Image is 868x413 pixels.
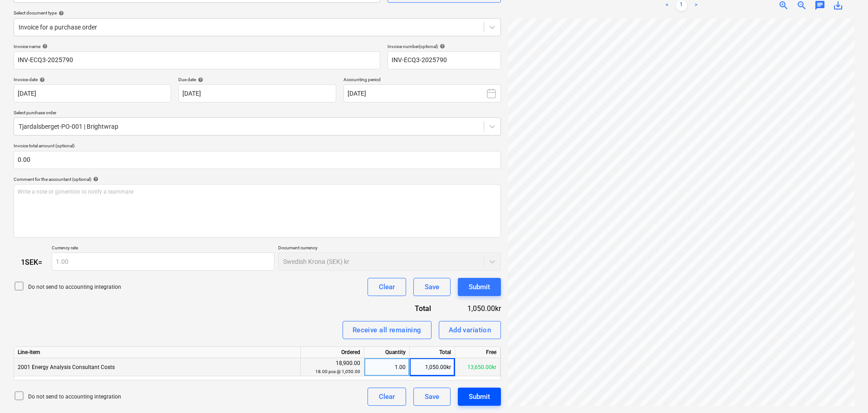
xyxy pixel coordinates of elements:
[364,347,410,358] div: Quantity
[823,369,868,413] iframe: Chat Widget
[315,369,360,374] small: 18.00 pcs @ 1,050.00
[14,143,501,151] p: Invoice total amount (optional)
[458,278,501,296] button: Submit
[18,364,115,370] span: 2001 Energy Analysis Consultant Costs
[383,303,446,314] div: Total
[91,176,98,182] span: help
[343,84,501,102] button: [DATE]
[469,281,490,293] div: Submit
[14,77,171,83] div: Invoice date
[353,324,422,336] div: Receive all remaining
[14,84,171,102] input: Invoice date not specified
[178,84,336,102] input: Due date not specified
[38,77,45,83] span: help
[469,391,490,403] div: Submit
[413,278,451,296] button: Save
[14,44,380,49] div: Invoice name
[438,44,445,49] span: help
[28,283,121,291] p: Do not send to accounting integration
[343,321,432,339] button: Receive all remaining
[14,258,52,267] div: 1 SEK =
[14,347,301,358] div: Line-item
[455,347,500,358] div: Free
[301,347,364,358] div: Ordered
[410,358,455,376] div: 1,050.00kr
[387,44,501,49] div: Invoice number (optional)
[14,110,501,117] p: Select purchase order
[14,176,501,182] div: Comment for the accountant (optional)
[455,358,500,376] div: 13,650.00kr
[425,281,439,293] div: Save
[196,77,203,83] span: help
[28,393,121,401] p: Do not send to accounting integration
[439,321,501,339] button: Add variation
[410,347,455,358] div: Total
[52,245,275,253] p: Currency rate
[387,51,501,69] input: Invoice number
[40,44,48,49] span: help
[413,388,451,406] button: Save
[57,10,64,16] span: help
[379,281,395,293] div: Clear
[446,303,501,314] div: 1,050.00kr
[343,77,501,84] p: Accounting period
[304,359,360,376] div: 18,900.00
[449,324,491,336] div: Add variation
[379,391,395,403] div: Clear
[278,245,501,253] p: Document currency
[368,388,406,406] button: Clear
[368,278,406,296] button: Clear
[14,10,501,16] div: Select document type
[425,391,439,403] div: Save
[14,51,380,69] input: Invoice name
[178,77,336,83] div: Due date
[368,358,406,376] div: 1.00
[458,388,501,406] button: Submit
[14,151,501,169] input: Invoice total amount (optional)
